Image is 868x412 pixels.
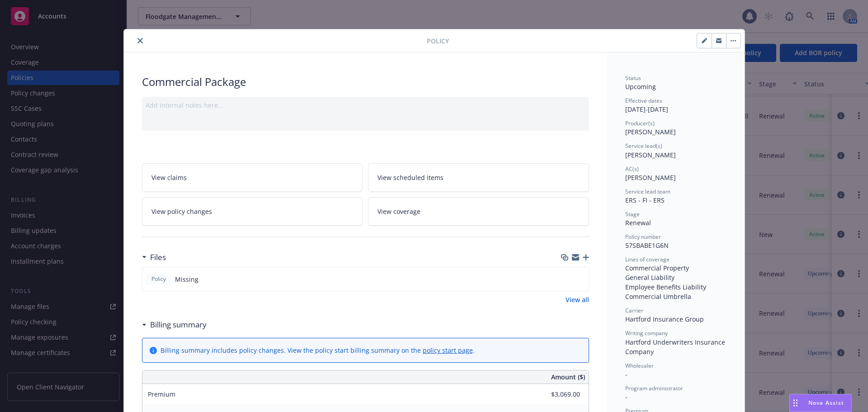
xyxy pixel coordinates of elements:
[625,97,726,114] div: [DATE] - [DATE]
[625,151,676,159] span: [PERSON_NAME]
[625,292,726,301] div: Commercial Umbrella
[368,197,589,226] a: View coverage
[625,241,669,250] span: 57SBABE1G6N
[625,362,654,369] span: Wholesaler
[625,165,639,173] span: AC(s)
[527,388,585,401] input: 0.00
[625,384,683,392] span: Program administrator
[625,210,640,218] span: Stage
[368,163,589,192] a: View scheduled items
[551,372,585,382] span: Amount ($)
[625,338,727,356] span: Hartford Underwriters Insurance Company
[146,100,585,110] div: Add internal notes here...
[625,273,726,282] div: General Liability
[625,256,670,263] span: Lines of coverage
[625,315,704,323] span: Hartford Insurance Group
[625,370,627,379] span: -
[142,197,363,226] a: View policy changes
[625,196,665,204] span: ERS - FI - ERS
[142,163,363,192] a: View claims
[625,74,641,82] span: Status
[150,275,168,283] span: Policy
[142,251,166,263] div: Files
[150,251,166,263] h3: Files
[377,207,420,216] span: View coverage
[160,346,475,355] div: Billing summary includes policy changes. View the policy start billing summary on the .
[625,173,676,182] span: [PERSON_NAME]
[150,319,207,331] h3: Billing summary
[423,346,473,355] a: policy start page
[625,329,668,337] span: Writing company
[625,119,655,127] span: Producer(s)
[625,188,670,195] span: Service lead team
[142,74,589,90] div: Commercial Package
[625,218,651,227] span: Renewal
[625,393,627,401] span: -
[625,82,656,91] span: Upcoming
[789,394,852,412] button: Nova Assist
[175,275,198,284] span: Missing
[427,36,449,46] span: Policy
[151,173,187,182] span: View claims
[135,35,146,46] button: close
[625,263,726,273] div: Commercial Property
[625,233,661,241] span: Policy number
[377,173,443,182] span: View scheduled items
[142,319,207,331] div: Billing summary
[625,307,643,314] span: Carrier
[566,295,589,304] a: View all
[625,128,676,136] span: [PERSON_NAME]
[625,282,726,292] div: Employee Benefits Liability
[151,207,212,216] span: View policy changes
[625,97,662,104] span: Effective dates
[790,394,801,412] div: Drag to move
[148,390,175,398] span: Premium
[625,142,662,150] span: Service lead(s)
[808,399,844,407] span: Nova Assist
